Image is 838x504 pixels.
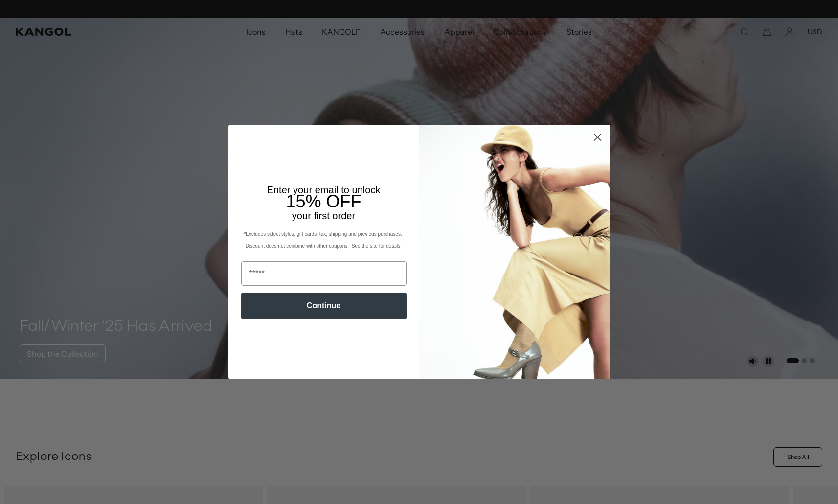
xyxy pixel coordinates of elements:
[241,293,407,319] button: Continue
[241,261,407,286] input: Email
[267,184,381,195] span: Enter your email to unlock
[244,231,403,249] span: *Excludes select styles, gift cards, tax, shipping and previous purchases. Discount does not comb...
[286,191,361,211] span: 15% OFF
[292,210,355,221] span: your first order
[419,125,610,379] img: 93be19ad-e773-4382-80b9-c9d740c9197f.jpeg
[589,129,606,146] button: Close dialog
